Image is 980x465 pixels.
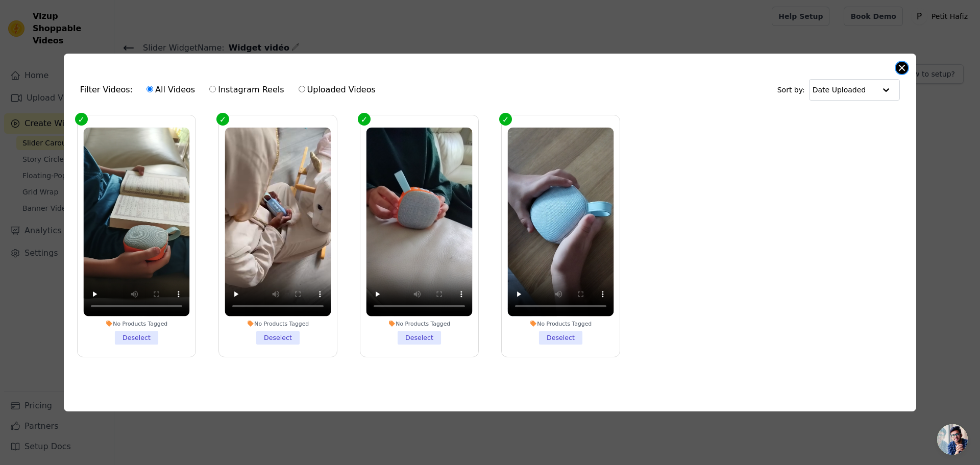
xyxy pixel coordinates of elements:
[225,320,331,327] div: No Products Tagged
[83,320,189,327] div: No Products Tagged
[80,78,381,102] div: Filter Videos:
[209,83,284,96] label: Instagram Reels
[937,424,968,455] div: Ouvrir le chat
[146,83,195,96] label: All Videos
[366,320,472,327] div: No Products Tagged
[896,62,908,74] button: Close modal
[298,83,376,96] label: Uploaded Videos
[777,79,900,101] div: Sort by:
[508,320,614,327] div: No Products Tagged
